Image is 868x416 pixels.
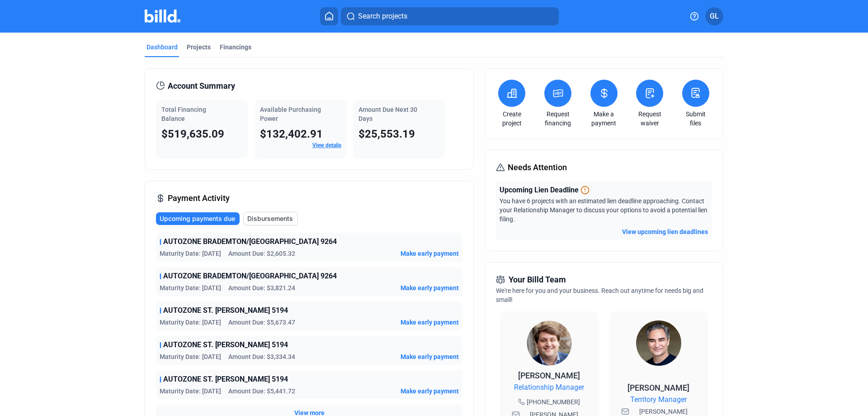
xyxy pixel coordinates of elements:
[163,305,288,316] span: AUTOZONE ST. [PERSON_NAME] 5194
[228,283,295,292] span: Amount Due: $3,821.24
[358,11,407,22] span: Search projects
[160,214,235,223] span: Upcoming payments due
[359,128,415,140] span: $25,553.19
[160,318,221,327] span: Maturity Date: [DATE]
[527,397,580,406] span: [PHONE_NUMBER]
[145,10,180,23] img: Billd Company Logo
[163,271,337,282] span: AUTOZONE BRADEMTON/[GEOGRAPHIC_DATA] 9264
[156,212,240,225] button: Upcoming payments due
[401,387,459,396] button: Make early payment
[146,43,178,52] div: Dashboard
[243,212,298,225] button: Disbursements
[401,283,459,292] button: Make early payment
[228,249,295,258] span: Amount Due: $2,605.32
[542,110,574,128] a: Request financing
[163,236,337,247] span: AUTOZONE BRADEMTON/[GEOGRAPHIC_DATA] 9264
[634,110,665,128] a: Request waiver
[518,371,580,380] span: [PERSON_NAME]
[630,394,687,405] span: Territory Manager
[228,387,295,396] span: Amount Due: $5,441.72
[496,287,703,303] span: We're here for you and your business. Reach out anytime for needs big and small!
[160,283,221,292] span: Maturity Date: [DATE]
[312,142,341,148] a: View details
[636,320,681,366] img: Territory Manager
[508,161,567,174] span: Needs Attention
[359,106,417,122] span: Amount Due Next 30 Days
[160,387,221,396] span: Maturity Date: [DATE]
[680,110,712,128] a: Submit files
[500,185,579,196] span: Upcoming Lien Deadline
[622,227,708,236] button: View upcoming lien deadlines
[341,7,559,25] button: Search projects
[527,320,572,366] img: Relationship Manager
[228,318,295,327] span: Amount Due: $5,673.47
[260,128,323,140] span: $132,402.91
[187,43,211,52] div: Projects
[168,80,235,92] span: Account Summary
[161,106,206,122] span: Total Financing Balance
[401,318,459,327] button: Make early payment
[160,249,221,258] span: Maturity Date: [DATE]
[496,110,528,128] a: Create project
[247,214,293,223] span: Disbursements
[509,273,566,286] span: Your Billd Team
[228,352,295,361] span: Amount Due: $3,334.34
[401,352,459,361] button: Make early payment
[710,11,719,22] span: GL
[260,106,321,122] span: Available Purchasing Power
[163,374,288,385] span: AUTOZONE ST. [PERSON_NAME] 5194
[500,197,708,223] span: You have 6 projects with an estimated lien deadline approaching. Contact your Relationship Manage...
[588,110,620,128] a: Make a payment
[168,192,230,205] span: Payment Activity
[160,352,221,361] span: Maturity Date: [DATE]
[161,128,224,140] span: $519,635.09
[163,339,288,350] span: AUTOZONE ST. [PERSON_NAME] 5194
[514,382,584,393] span: Relationship Manager
[220,43,251,52] div: Financings
[705,7,723,25] button: GL
[627,383,689,392] span: [PERSON_NAME]
[401,249,459,258] button: Make early payment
